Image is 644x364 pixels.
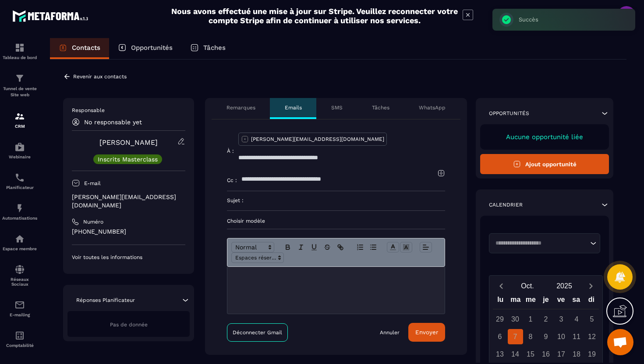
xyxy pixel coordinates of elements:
[493,280,509,292] button: Previous month
[50,38,109,59] a: Contacts
[2,312,37,317] p: E-mailing
[509,278,546,294] button: Open months overlay
[508,311,523,327] div: 30
[2,343,37,348] p: Comptabilité
[523,329,538,344] div: 8
[380,329,400,336] a: Annuler
[2,196,37,227] a: automationsautomationsAutomatisations
[2,105,37,135] a: formationformationCRM
[493,294,508,309] div: lu
[554,311,569,327] div: 3
[489,201,523,208] p: Calendrier
[583,280,599,292] button: Next month
[2,66,37,105] a: formationformationTunnel de vente Site web
[492,329,508,344] div: 6
[14,203,25,213] img: automations
[73,73,127,80] p: Revenir aux contacts
[569,346,584,362] div: 18
[2,324,37,354] a: accountantaccountantComptabilité
[83,218,103,225] p: Numéro
[331,104,343,111] p: SMS
[508,294,524,309] div: ma
[489,133,600,141] p: Aucune opportunité liée
[2,277,37,287] p: Réseaux Sociaux
[492,311,508,327] div: 29
[2,216,37,220] p: Automatisations
[2,166,37,196] a: schedulerschedulerPlanificateur
[285,104,302,111] p: Emails
[554,329,569,344] div: 10
[99,138,158,147] a: [PERSON_NAME]
[72,107,185,114] p: Responsable
[227,147,234,154] p: À :
[181,38,234,59] a: Tâches
[84,119,142,126] p: No responsable yet
[523,311,538,327] div: 1
[538,294,554,309] div: je
[14,42,25,53] img: formation
[14,111,25,122] img: formation
[408,323,445,342] button: Envoyer
[2,258,37,293] a: social-networksocial-networkRéseaux Sociaux
[2,55,37,60] p: Tableau de bord
[72,44,100,52] p: Contacts
[480,154,609,174] button: Ajout opportunité
[227,217,445,224] p: Choisir modèle
[227,197,244,204] p: Sujet :
[554,346,569,362] div: 17
[14,234,25,244] img: automations
[546,278,583,294] button: Open years overlay
[2,246,37,251] p: Espace membre
[14,142,25,152] img: automations
[2,36,37,66] a: formationformationTableau de bord
[492,346,508,362] div: 13
[553,294,569,309] div: ve
[584,311,600,327] div: 5
[84,180,101,187] p: E-mail
[2,227,37,258] a: automationsautomationsEspace membre
[508,329,523,344] div: 7
[2,293,37,324] a: emailemailE-mailing
[584,329,600,344] div: 12
[2,185,37,190] p: Planificateur
[2,135,37,166] a: automationsautomationsWebinaire
[508,346,523,362] div: 14
[538,311,554,327] div: 2
[14,300,25,310] img: email
[584,346,600,362] div: 19
[72,254,185,261] p: Voir toutes les informations
[523,346,538,362] div: 15
[171,7,458,25] h2: Nous avons effectué une mise à jour sur Stripe. Veuillez reconnecter votre compte Stripe afin de ...
[419,104,446,111] p: WhatsApp
[2,86,37,98] p: Tunnel de vente Site web
[523,294,538,309] div: me
[584,294,599,309] div: di
[569,311,584,327] div: 4
[110,322,148,328] span: Pas de donnée
[76,297,135,304] p: Réponses Planificateur
[2,124,37,129] p: CRM
[489,233,600,253] div: Search for option
[109,38,181,59] a: Opportunités
[372,104,389,111] p: Tâches
[569,329,584,344] div: 11
[14,73,25,84] img: formation
[72,193,185,210] p: [PERSON_NAME][EMAIL_ADDRESS][DOMAIN_NAME]
[12,8,91,24] img: logo
[607,329,633,355] div: Ouvrir le chat
[98,156,158,162] p: Inscrits Masterclass
[14,330,25,341] img: accountant
[14,172,25,183] img: scheduler
[538,346,554,362] div: 16
[226,104,255,111] p: Remarques
[492,239,588,248] input: Search for option
[227,177,237,184] p: Cc :
[2,154,37,159] p: Webinaire
[538,329,554,344] div: 9
[569,294,584,309] div: sa
[72,227,185,236] p: [PHONE_NUMBER]
[14,264,25,275] img: social-network
[251,136,384,143] p: [PERSON_NAME][EMAIL_ADDRESS][DOMAIN_NAME]
[131,44,173,52] p: Opportunités
[489,110,529,117] p: Opportunités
